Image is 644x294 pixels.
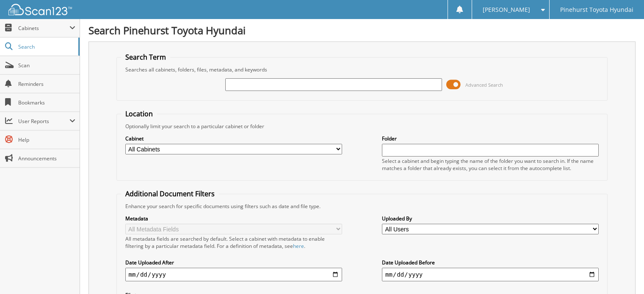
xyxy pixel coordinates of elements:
[483,7,530,12] span: [PERSON_NAME]
[18,118,69,125] span: User Reports
[121,189,219,198] legend: Additional Document Filters
[293,242,304,250] a: here
[121,109,157,118] legend: Location
[18,43,74,50] span: Search
[125,268,342,281] input: start
[18,99,75,106] span: Bookmarks
[18,25,69,32] span: Cabinets
[121,52,170,62] legend: Search Term
[382,215,599,222] label: Uploaded By
[18,80,75,88] span: Reminders
[18,136,75,143] span: Help
[125,135,342,142] label: Cabinet
[121,203,603,210] div: Enhance your search for specific documents using filters such as date and file type.
[18,155,75,162] span: Announcements
[382,268,599,281] input: end
[88,23,636,37] h1: Search Pinehurst Toyota Hyundai
[121,66,603,73] div: Searches all cabinets, folders, files, metadata, and keywords
[465,82,503,88] span: Advanced Search
[382,157,599,172] div: Select a cabinet and begin typing the name of the folder you want to search in. If the name match...
[560,7,633,12] span: Pinehurst Toyota Hyundai
[382,135,599,142] label: Folder
[125,259,342,266] label: Date Uploaded After
[382,259,599,266] label: Date Uploaded Before
[121,123,603,130] div: Optionally limit your search to a particular cabinet or folder
[18,62,75,69] span: Scan
[125,235,342,250] div: All metadata fields are searched by default. Select a cabinet with metadata to enable filtering b...
[8,4,72,15] img: scan123-logo-white.svg
[125,215,342,222] label: Metadata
